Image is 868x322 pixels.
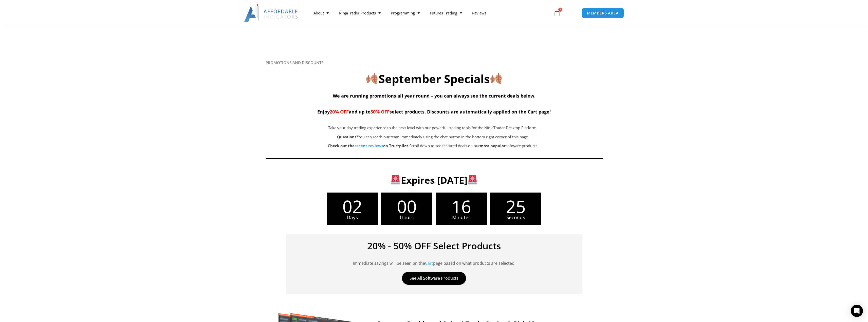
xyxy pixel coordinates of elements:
a: Reviews [467,7,491,19]
nav: Menu [308,7,548,19]
span: Enjoy and up to select products. Discounts are automatically applied on the Cart page! [317,109,551,115]
img: LogoAI [244,4,299,22]
h4: 20% - 50% OFF Select Products [293,241,575,251]
span: 25 [490,198,541,215]
div: Open Intercom Messenger [851,305,863,317]
a: recent reviews [355,143,383,148]
span: 20% OFF [330,109,349,115]
span: Seconds [490,215,541,220]
a: About [308,7,334,19]
img: 🍂 [490,73,502,84]
a: Futures Trading [425,7,467,19]
span: 02 [327,198,378,215]
p: Scroll down to see featured deals on our software products. [291,142,575,149]
p: Immediate savings will be seen on the page based on what products are selected. [293,253,575,267]
b: most popular [480,143,506,148]
span: Days [327,215,378,220]
a: NinjaTrader Products [334,7,386,19]
h3: Expires [DATE] [274,174,594,186]
a: MEMBERS AREA [582,8,624,18]
a: Cart [425,260,433,266]
span: Take your day trading experience to the next level with our powerful trading tools for the NinjaT... [328,125,538,130]
span: Minutes [436,215,487,220]
span: 1 [558,8,562,12]
strong: Check out the on Trustpilot. [328,143,409,148]
span: We are running promotions all year round – you can always see the current deals below. [333,93,535,99]
p: You can reach our team immediately using the chat button in the bottom right corner of this page. [291,134,575,141]
a: 1 [546,6,568,20]
h2: September Specials [266,71,603,86]
span: 50% OFF [371,109,390,115]
strong: Questions? [337,134,358,139]
h6: PROMOTIONS AND DISCOUNTS [266,60,603,65]
a: Programming [386,7,425,19]
img: 🚨 [468,175,477,184]
span: MEMBERS AREA [587,11,619,15]
img: 🍂 [366,73,378,84]
img: 🚨 [391,175,400,184]
span: 00 [381,198,432,215]
a: See All Software Products [402,272,466,285]
span: Hours [381,215,432,220]
span: 16 [436,198,487,215]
